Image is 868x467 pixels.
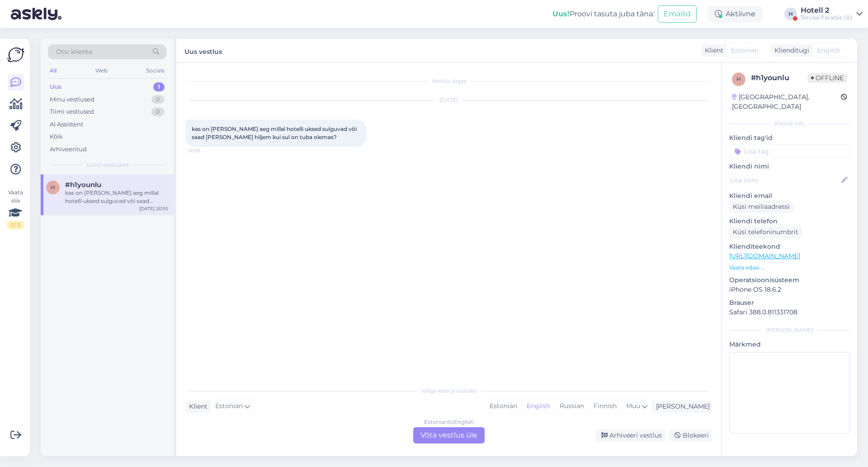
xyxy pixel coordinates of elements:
span: h [736,76,741,82]
div: [PERSON_NAME] [652,402,710,411]
a: [URL][DOMAIN_NAME] [729,252,800,260]
input: Lisa nimi [730,175,840,185]
div: Aktiivne [708,6,763,22]
div: Kõik [50,132,63,141]
span: kas on [PERSON_NAME] aeg millal hotelli uksed sulguvad või saad [PERSON_NAME] hiljem kui sul on t... [192,125,358,140]
div: Klient [185,402,208,411]
div: 0 [151,95,165,104]
div: Valige keel ja vastake [185,387,712,395]
div: Küsi meiliaadressi [729,201,793,213]
div: Tiimi vestlused [50,107,94,116]
span: h [51,184,55,191]
div: Finnish [589,400,621,413]
div: English [522,400,555,413]
p: Kliendi nimi [729,162,850,171]
div: Tervise Paradiis OÜ [801,14,853,21]
span: 20:55 [188,147,222,154]
p: iPhone OS 18.6.2 [729,285,850,294]
div: Estonian to English [424,418,474,426]
div: H [784,8,797,20]
p: Vaata edasi ... [729,264,850,272]
span: Muu [626,402,640,410]
div: Uus [50,82,61,91]
img: Askly Logo [7,46,24,63]
p: Märkmed [729,340,850,349]
span: #h1younlu [65,181,101,189]
span: English [817,46,840,55]
div: Blokeeri [669,429,712,442]
div: Minu vestlused [50,95,94,104]
p: Klienditeekond [729,242,850,251]
div: 0 / 3 [7,221,24,229]
div: Hotell 2 [801,7,853,14]
button: Emailid [658,5,697,23]
span: Offline [807,73,847,83]
div: [DATE] 20:55 [139,205,168,212]
div: Klient [701,46,723,55]
label: Uus vestlus [184,44,222,57]
span: Uued vestlused [86,161,128,169]
div: All [48,65,58,77]
div: AI Assistent [50,120,83,129]
div: 0 [151,107,165,116]
div: Vestlus algas [185,77,712,85]
div: [DATE] [185,96,712,104]
div: Proovi tasuta juba täna: [552,9,654,19]
div: Russian [555,400,589,413]
div: Vaata siia [7,188,24,229]
div: Socials [144,65,166,77]
p: Kliendi tag'id [729,133,850,143]
b: Uus! [552,10,570,18]
p: Kliendi telefon [729,217,850,226]
p: Safari 388.0.811331708 [729,308,850,317]
p: Operatsioonisüsteem [729,275,850,285]
div: Estonian [485,400,522,413]
p: Brauser [729,298,850,308]
div: [GEOGRAPHIC_DATA], [GEOGRAPHIC_DATA] [732,92,841,111]
p: Kliendi email [729,191,850,201]
div: # h1younlu [751,72,807,83]
div: Web [94,65,109,77]
span: Estonian [731,46,759,55]
div: 1 [153,82,165,91]
div: Klienditugi [771,46,809,55]
div: Arhiveeritud [50,145,87,154]
div: [PERSON_NAME] [729,326,850,334]
span: Estonian [215,401,243,411]
div: Küsi telefoninumbrit [729,226,802,238]
div: Kliendi info [729,120,850,128]
input: Lisa tag [729,144,850,158]
a: Hotell 2Tervise Paradiis OÜ [801,7,863,21]
div: Võta vestlus üle [413,427,485,443]
div: kas on [PERSON_NAME] aeg millal hotelli uksed sulguvad või saad [PERSON_NAME] hiljem kui sul on t... [65,189,168,205]
div: Arhiveeri vestlus [596,429,665,442]
span: Otsi kliente [56,47,92,57]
